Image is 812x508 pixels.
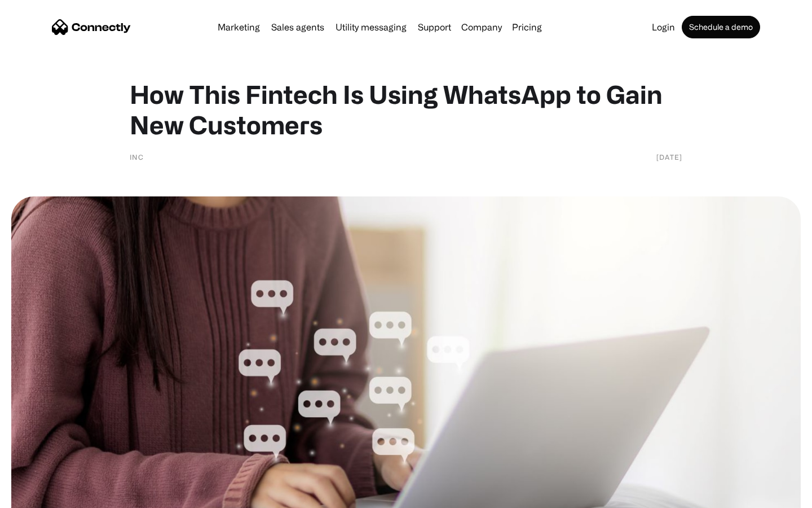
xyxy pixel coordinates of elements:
[130,151,144,163] div: INC
[130,79,682,140] h1: How This Fintech Is Using WhatsApp to Gain New Customers
[267,23,329,32] a: Sales agents
[413,23,456,32] a: Support
[656,151,682,163] div: [DATE]
[11,488,68,504] aside: Language selected: English
[331,23,411,32] a: Utility messaging
[23,488,68,504] ul: Language list
[682,16,760,38] a: Schedule a demo
[213,23,264,32] a: Marketing
[647,23,679,32] a: Login
[461,19,502,35] div: Company
[507,23,546,32] a: Pricing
